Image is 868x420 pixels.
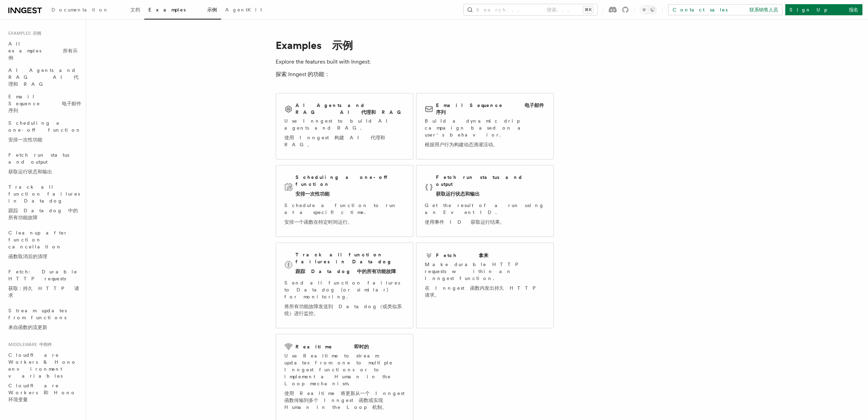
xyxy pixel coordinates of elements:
[8,120,81,142] span: Scheduling a one-off function
[225,7,262,13] span: AgentKit
[425,202,545,228] p: Get the result of a run using an Event ID.
[749,7,778,13] font: 联系销售人员
[295,191,330,197] font: 安排一次性功能
[436,191,480,197] font: 获取运行状态和输出
[295,269,396,274] font: 跟踪 Datadog 中的所有功能故障
[8,308,67,330] span: Stream updates from functions
[276,242,413,328] a: Track all function failures in Datadog跟踪 Datadog 中的所有功能故障Send all function failures to Datadog (o...
[425,117,545,151] p: Build a dynamic drip campaign based on a user's behavior.
[8,269,82,298] span: Fetch: Durable HTTP requests
[33,31,41,36] font: 示例
[436,102,544,115] font: 电子邮件序列
[8,169,52,174] font: 获取运行状态和输出
[425,285,540,298] font: 在 Inngest 函数内发出持久 HTTP 请求。
[354,344,369,349] font: 即时的
[8,137,42,142] font: 安排一次性功能
[436,174,545,200] h2: Fetch run status and output
[295,102,405,116] h2: AI Agents and RAG
[6,149,82,181] a: Fetch run status and output获取运行状态和输出
[8,383,76,402] font: Cloudflare Workers 和 Hono 环境变量
[6,64,82,90] a: AI Agents and RAG AI 代理和 RAG
[295,251,405,278] h2: Track all function failures in Datadog
[284,135,385,147] font: 使用 Inngest 构建 AI 代理和 RAG。
[8,208,78,220] font: 跟踪 Datadog 中的所有功能故障
[276,165,413,237] a: Scheduling a one-off function安排一次性功能Schedule a function to run at a specific time.安排一个函数在特定时间运行。
[221,2,266,19] a: AgentKit
[8,94,81,113] span: Email Sequence
[340,109,405,115] font: AI 代理和 RAG
[8,230,68,259] span: Cleanup after function cancellation
[6,304,82,336] a: Stream updates from functions来自函数的流更新
[276,39,554,51] h1: Examples
[295,174,405,200] h2: Scheduling a one-off function
[6,181,82,227] a: Track all function failures in Datadog跟踪 Datadog 中的所有功能故障
[8,152,69,174] span: Fetch run status and output
[6,31,41,36] span: Examples
[416,242,554,328] a: Fetch 拿来Make durable HTTP requests within an Inngest function.在 Inngest 函数内发出持久 HTTP 请求。
[284,279,405,320] p: Send all function failures to Datadog (or similar) for monitoring.
[284,202,405,228] p: Schedule a function to run at a specific time.
[416,165,554,237] a: Fetch run status and output获取运行状态和输出Get the result of a run using an Event ID.使用事件 ID 获取运行结果。
[668,4,782,15] a: Contact sales 联系销售人员
[8,41,78,60] span: All examples
[284,390,405,410] font: 使用 Realtime 将更新从一个 Inngest 函数传输到多个 Inngest 函数或实现 Human in the Loop 机制。
[547,7,573,13] font: 搜索...
[8,286,79,298] font: 获取：持久 HTTP 请求
[51,7,140,13] span: Documentation
[130,7,140,13] font: 文档
[436,252,488,259] h2: Fetch
[207,7,217,13] font: 示例
[284,304,402,316] font: 将所有功能故障发送到 Datadog（或类似系统）进行监控。
[47,2,144,19] a: Documentation 文档
[276,93,413,159] a: AI Agents and RAG AI 代理和 RAGUse Inngest to build AI agents and RAG.使用 Inngest 构建 AI 代理和 RAG。
[276,57,554,82] p: Explore the features built with Inngest:
[479,253,488,258] font: 拿来
[6,227,82,265] a: Cleanup after function cancellation函数取消后的清理
[785,4,862,15] a: Sign Up 报名
[148,7,217,13] span: Examples
[284,117,405,151] p: Use Inngest to build AI agents and RAG.
[425,142,498,147] font: 根据用户行为构建动态滴灌活动。
[8,324,47,330] font: 来自函数的流更新
[284,219,352,225] font: 安排一个函数在特定时间运行。
[276,71,330,77] font: 探索 Inngest 的功能：
[583,6,593,13] kbd: ⌘K
[436,102,545,116] h2: Email Sequence
[425,219,505,225] font: 使用事件 ID 获取运行结果。
[425,261,545,301] p: Make durable HTTP requests within an Inngest function.
[6,342,52,347] span: Middleware
[8,254,47,259] font: 函数取消后的清理
[416,93,554,159] a: Email Sequence 电子邮件序列Build a dynamic drip campaign based on a user's behavior.根据用户行为构建动态滴灌活动。
[295,343,369,350] h2: Realtime
[464,4,597,15] button: Search... 搜索...⌘K
[8,184,82,220] span: Track all function failures in Datadog
[144,2,221,19] a: Examples 示例
[8,352,82,402] span: Cloudflare Workers & Hono environment variables
[332,39,353,51] font: 示例
[39,342,52,347] font: 中间件
[6,349,82,409] a: Cloudflare Workers & Hono environment variablesCloudflare Workers 和 Hono 环境变量
[6,265,82,304] a: Fetch: Durable HTTP requests获取：持久 HTTP 请求
[6,117,82,149] a: Scheduling a one-off function安排一次性功能
[6,90,82,117] a: Email Sequence 电子邮件序列
[6,38,82,64] a: All examples 所有示例
[849,7,858,13] font: 报名
[284,352,405,413] p: Use Realtime to stream updates from one to multiple Inngest functions or to implement a Human in ...
[640,6,657,14] button: Toggle dark mode
[8,67,79,87] span: AI Agents and RAG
